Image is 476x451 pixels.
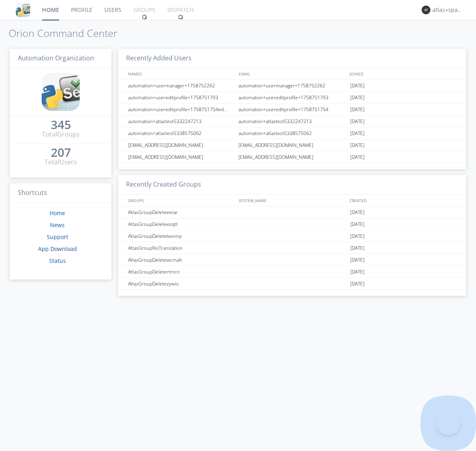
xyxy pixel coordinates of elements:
[118,127,466,139] a: automation+atlastest5338575062automation+atlastest5338575062[DATE]
[350,242,365,254] span: [DATE]
[350,127,365,139] span: [DATE]
[436,411,460,435] iframe: Toggle Customer Support
[118,49,466,68] h3: Recently Added Users
[47,233,68,241] a: Support
[126,206,236,218] div: AtlasGroupDeleteeeiar
[126,218,236,230] div: AtlasGroupDeleteezqtt
[10,183,111,203] h3: Shortcuts
[118,230,466,242] a: AtlasGroupDeletetwomp[DATE]
[350,80,365,92] span: [DATE]
[50,209,65,217] a: Home
[237,195,347,206] div: SYSTEM_NAME
[350,139,365,151] span: [DATE]
[350,151,365,163] span: [DATE]
[42,73,80,111] img: cddb5a64eb264b2086981ab96f4c1ba7
[42,130,80,139] div: Total Groups
[350,206,365,218] span: [DATE]
[51,121,71,129] div: 345
[347,68,459,79] div: JOINED
[118,175,466,195] h3: Recently Created Groups
[178,14,183,20] img: spin.svg
[236,92,348,103] div: automation+usereditprofile+1758751793
[118,104,466,116] a: automation+usereditprofile+1758751754editedautomation+usereditprofile+1758751754automation+usered...
[236,104,348,115] div: automation+usereditprofile+1758751754
[126,92,236,103] div: automation+usereditprofile+1758751793
[350,254,365,266] span: [DATE]
[118,206,466,218] a: AtlasGroupDeleteeeiar[DATE]
[118,254,466,266] a: AtlasGroupDeletewcmah[DATE]
[126,127,236,139] div: automation+atlastest5338575062
[350,104,365,116] span: [DATE]
[142,14,147,20] img: spin.svg
[236,80,348,91] div: automation+usermanager+1758752262
[118,278,466,290] a: AtlasGroupDeletezywio[DATE]
[126,242,236,254] div: AtlasGroupNoTranslation
[350,116,365,127] span: [DATE]
[126,104,236,115] div: automation+usereditprofile+1758751754editedautomation+usereditprofile+1758751754
[237,68,347,79] div: EMAIL
[236,139,348,151] div: [EMAIL_ADDRESS][DOMAIN_NAME]
[51,148,71,156] div: 207
[126,230,236,242] div: AtlasGroupDeletetwomp
[126,139,236,151] div: [EMAIL_ADDRESS][DOMAIN_NAME]
[118,116,466,127] a: automation+atlastest5332247213automation+atlastest5332247213[DATE]
[44,158,77,167] div: Total Users
[16,3,30,17] img: cddb5a64eb264b2086981ab96f4c1ba7
[51,148,71,158] a: 207
[50,221,65,229] a: News
[350,218,365,230] span: [DATE]
[350,92,365,104] span: [DATE]
[126,80,236,91] div: automation+usermanager+1758752262
[236,116,348,127] div: automation+atlastest5332247213
[126,116,236,127] div: automation+atlastest5332247213
[51,121,71,130] a: 345
[126,254,236,266] div: AtlasGroupDeletewcmah
[126,278,236,289] div: AtlasGroupDeletezywio
[236,151,348,163] div: [EMAIL_ADDRESS][DOMAIN_NAME]
[126,266,236,278] div: AtlasGroupDeletertmcn
[118,139,466,151] a: [EMAIL_ADDRESS][DOMAIN_NAME][EMAIL_ADDRESS][DOMAIN_NAME][DATE]
[422,6,430,14] img: 373638.png
[126,68,235,79] div: NAMES
[118,242,466,254] a: AtlasGroupNoTranslation[DATE]
[126,151,236,163] div: [EMAIL_ADDRESS][DOMAIN_NAME]
[350,266,365,278] span: [DATE]
[350,230,365,242] span: [DATE]
[118,80,466,92] a: automation+usermanager+1758752262automation+usermanager+1758752262[DATE]
[118,92,466,104] a: automation+usereditprofile+1758751793automation+usereditprofile+1758751793[DATE]
[18,54,94,62] span: Automation Organization
[432,6,462,14] div: atlas+spanish0002
[49,257,66,264] a: Status
[38,245,77,252] a: App Download
[118,218,466,230] a: AtlasGroupDeleteezqtt[DATE]
[236,127,348,139] div: automation+atlastest5338575062
[347,195,459,206] div: CREATED
[118,266,466,278] a: AtlasGroupDeletertmcn[DATE]
[126,195,235,206] div: GROUPS
[118,151,466,163] a: [EMAIL_ADDRESS][DOMAIN_NAME][EMAIL_ADDRESS][DOMAIN_NAME][DATE]
[350,278,365,290] span: [DATE]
